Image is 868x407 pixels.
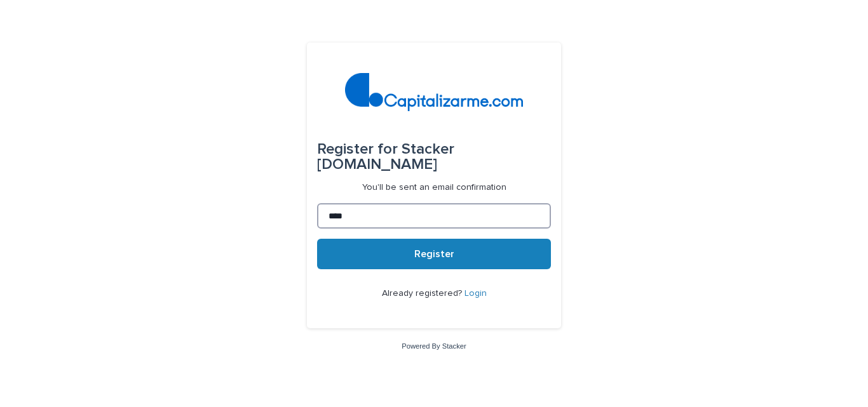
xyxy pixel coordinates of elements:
img: 4arMvv9wSvmHTHbXwTim [345,73,524,111]
a: Powered By Stacker [402,342,466,350]
span: Register [414,249,454,259]
span: Register for [317,142,398,157]
button: Register [317,239,551,269]
a: Login [465,289,487,298]
p: You'll be sent an email confirmation [362,182,506,193]
span: Already registered? [382,289,465,298]
div: Stacker [DOMAIN_NAME] [317,131,551,182]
